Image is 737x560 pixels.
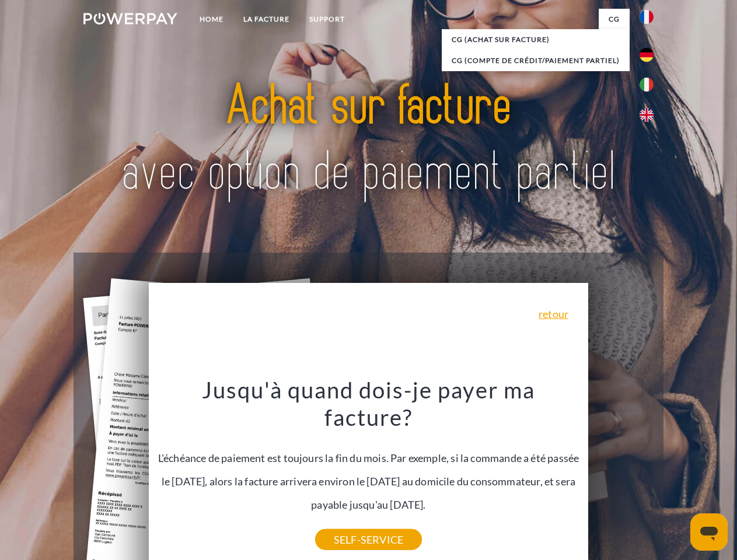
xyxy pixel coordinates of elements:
[539,309,568,319] a: retour
[599,9,630,30] a: CG
[83,13,177,24] img: logo-powerpay-white.svg
[233,9,299,30] a: LA FACTURE
[640,78,654,92] img: it
[190,9,233,30] a: Home
[111,56,626,223] img: title-powerpay_fr.svg
[156,376,582,432] h3: Jusqu'à quand dois-je payer ma facture?
[156,376,582,540] div: L'échéance de paiement est toujours la fin du mois. Par exemple, si la commande a été passée le [...
[640,108,654,122] img: en
[315,529,422,550] a: SELF-SERVICE
[640,10,654,24] img: fr
[299,9,355,30] a: Support
[690,513,728,551] iframe: Bouton de lancement de la fenêtre de messagerie
[442,50,630,71] a: CG (Compte de crédit/paiement partiel)
[640,48,654,62] img: de
[442,29,630,50] a: CG (achat sur facture)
